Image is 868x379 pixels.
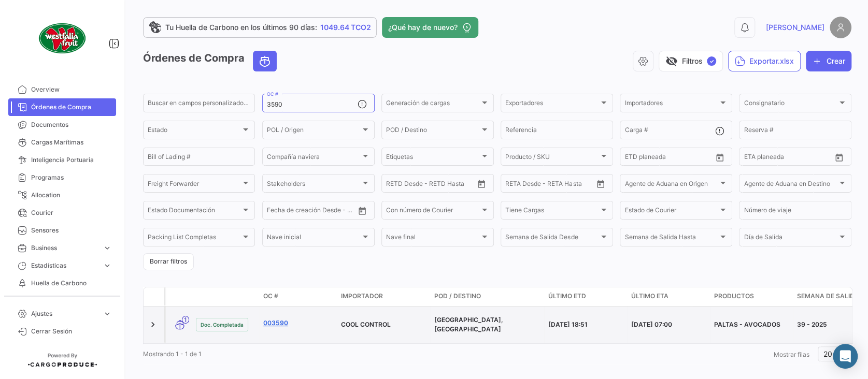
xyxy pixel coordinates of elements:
span: 20 [823,349,832,358]
span: Semana de Salida Desde [505,235,599,242]
span: Semana de Salida Hasta [624,235,718,242]
a: Courier [8,204,116,222]
span: Courier [31,208,112,217]
span: Documentos [31,120,112,129]
span: Overview [31,85,112,94]
span: POD / Destino [386,128,479,135]
input: Hasta [412,181,453,188]
datatable-header-cell: OC # [259,287,337,306]
a: Documentos [8,116,116,134]
button: Open calendar [712,150,728,165]
div: [GEOGRAPHIC_DATA], [GEOGRAPHIC_DATA] [434,315,540,334]
span: 1049.64 TCO2 [320,22,371,33]
a: Allocation [8,186,116,204]
span: ✓ [707,56,716,66]
span: Agente de Aduana en Destino [744,181,837,188]
span: Mostrando 1 - 1 de 1 [143,350,202,358]
span: Producto / SKU [505,155,599,162]
span: [PERSON_NAME] [766,22,824,33]
a: Huella de Carbono [8,274,116,292]
span: Generación de cargas [386,101,479,108]
a: 003590 [263,318,333,328]
span: visibility_off [665,55,678,67]
span: 1 [182,316,189,324]
span: Allocation [31,191,112,200]
input: Hasta [770,155,811,162]
a: Sensores [8,222,116,239]
input: Hasta [531,181,573,188]
span: Órdenes de Compra [31,103,112,112]
span: Último ETA [631,291,668,301]
span: Exportadores [505,101,599,108]
span: Packing List Completas [148,235,241,242]
img: placeholder-user.png [830,17,851,38]
span: POD / Destino [434,291,481,301]
span: Mostrar filas [774,351,809,358]
span: Tu Huella de Carbono en los últimos 90 días: [165,22,317,33]
span: Importador [341,291,383,301]
button: Borrar filtros [143,253,194,270]
span: Nave final [386,235,479,242]
span: Importadores [624,101,718,108]
span: Nave inicial [267,235,360,242]
a: Cargas Marítimas [8,134,116,151]
span: Con número de Courier [386,208,479,215]
span: expand_more [103,261,112,270]
datatable-header-cell: Estado Doc. [192,287,259,306]
span: Semana de Salida [797,291,859,301]
span: Día de Salida [744,235,837,242]
datatable-header-cell: POD / Destino [430,287,544,306]
button: Open calendar [831,150,847,165]
span: expand_more [103,243,112,253]
span: Tiene Cargas [505,208,599,215]
input: Desde [386,181,405,188]
input: Desde [624,155,643,162]
datatable-header-cell: Modo de Transporte [166,287,192,306]
span: Estado de Courier [624,208,718,215]
a: Órdenes de Compra [8,98,116,116]
span: Inteligencia Portuaria [31,155,112,165]
div: Abrir Intercom Messenger [833,344,858,369]
img: client-50.png [36,12,88,64]
button: ¿Qué hay de nuevo? [382,17,478,38]
a: Overview [8,81,116,98]
input: Desde [267,208,286,215]
datatable-header-cell: Productos [710,287,793,306]
span: ¿Qué hay de nuevo? [388,22,458,33]
span: [DATE] 07:00 [631,320,672,328]
span: COOL CONTROL [341,320,391,328]
a: Inteligencia Portuaria [8,151,116,169]
span: Estado Documentación [148,208,241,215]
span: Business [31,243,98,253]
span: Stakeholders [267,181,360,188]
button: Open calendar [474,176,489,192]
button: Ocean [253,51,276,71]
span: Sensores [31,226,112,235]
datatable-header-cell: Importador [337,287,430,306]
span: Estadísticas [31,261,98,270]
span: Ajustes [31,309,98,318]
a: Programas [8,169,116,186]
button: Crear [806,51,851,71]
input: Hasta [293,208,334,215]
span: Huella de Carbono [31,279,112,288]
span: Agente de Aduana en Origen [624,181,718,188]
span: PALTAS - AVOCADOS [714,320,780,328]
span: Consignatario [744,101,837,108]
span: POL / Origen [267,128,360,135]
datatable-header-cell: Último ETA [627,287,710,306]
span: Compañía naviera [267,155,360,162]
h3: Órdenes de Compra [143,51,280,71]
span: Productos [714,291,754,301]
button: Exportar.xlsx [728,51,801,71]
span: Estado [148,128,241,135]
span: OC # [263,291,278,301]
button: Open calendar [593,176,608,192]
span: expand_more [103,309,112,318]
span: Freight Forwarder [148,181,241,188]
input: Desde [505,181,524,188]
span: Programas [31,173,112,182]
span: Etiquetas [386,155,479,162]
span: Último ETD [548,291,586,301]
input: Hasta [650,155,692,162]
